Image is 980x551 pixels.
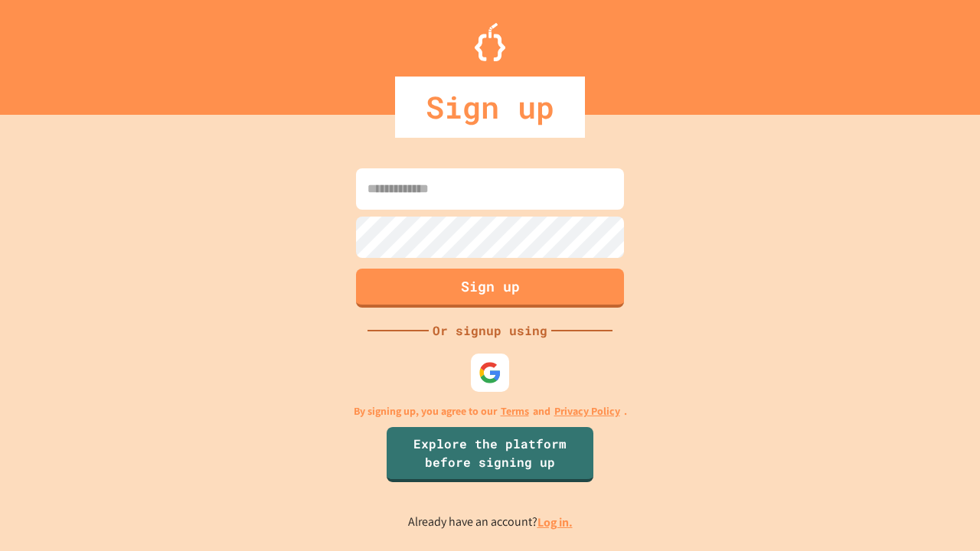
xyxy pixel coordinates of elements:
[395,77,585,138] div: Sign up
[475,23,505,61] img: Logo.svg
[356,269,624,308] button: Sign up
[479,361,501,384] img: google-icon.svg
[408,513,573,532] p: Already have an account?
[429,321,551,340] div: Or signup using
[554,403,620,419] a: Privacy Policy
[537,514,573,530] a: Log in.
[387,427,593,482] a: Explore the platform before signing up
[501,403,529,419] a: Terms
[354,403,627,419] p: By signing up, you agree to our and .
